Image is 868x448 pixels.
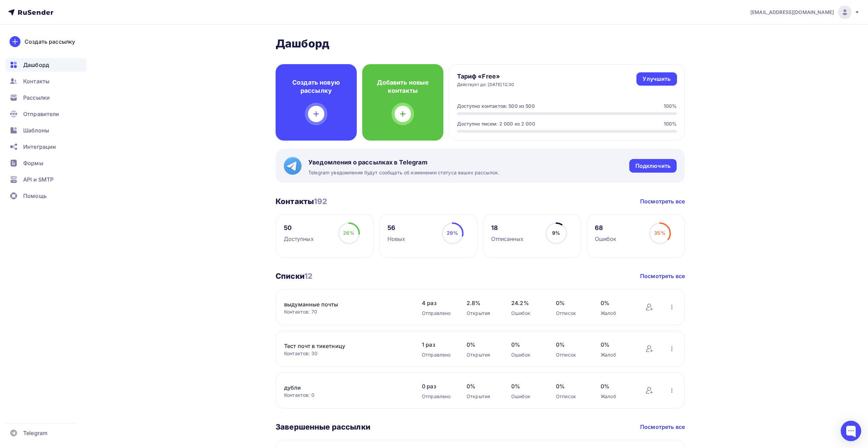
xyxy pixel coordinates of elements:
div: Новых [387,235,406,243]
span: 24.2% [511,299,542,307]
span: 29% [447,230,458,236]
span: Дашборд [23,61,49,69]
div: Контактов: 0 [284,392,408,399]
a: [EMAIL_ADDRESS][DOMAIN_NAME] [750,5,860,19]
div: Жалоб [601,351,632,358]
a: Посмотреть все [640,197,685,205]
span: Помощь [23,192,47,200]
div: Отписок [556,310,587,317]
a: Шаблоны [5,124,87,137]
div: Улучшить [643,75,671,83]
div: Открытия [467,351,498,358]
a: Посмотреть все [640,272,685,280]
span: 192 [314,197,327,206]
h3: Контакты [276,197,327,206]
span: 0% [601,341,632,349]
a: Контакты [5,74,87,88]
div: Ошибок [595,235,617,243]
h4: Создать новую рассылку [286,78,346,95]
span: 1 раз [422,341,453,349]
span: Рассылки [23,93,50,102]
div: Действует до: [DATE] 12:30 [457,82,514,87]
div: 56 [387,224,406,232]
div: Отписок [556,351,587,358]
a: выдуманные почты [284,300,400,308]
span: 0% [511,341,542,349]
a: Отправители [5,107,87,121]
h2: Дашборд [276,37,685,50]
span: 0% [556,299,587,307]
div: Доступных [284,235,314,243]
span: 0% [467,382,498,390]
span: Telegram уведомления будут сообщать об изменении статуса ваших рассылок. [308,169,499,176]
span: 0% [601,382,632,390]
div: Открытия [467,393,498,400]
span: 0% [601,299,632,307]
div: Контактов: 30 [284,350,408,357]
span: Контакты [23,77,49,85]
span: Формы [23,159,43,167]
span: Telegram [23,429,47,437]
div: 68 [595,224,617,232]
div: Открытия [467,310,498,317]
div: Ошибок [511,393,542,400]
h4: Тариф «Free» [457,72,514,81]
div: Отписанных [491,235,524,243]
a: дубли [284,384,400,392]
span: 0 раз [422,382,453,390]
h3: Завершенные рассылки [276,422,370,432]
div: Контактов: 70 [284,308,408,315]
div: Ошибок [511,310,542,317]
span: Шаблоны [23,126,49,134]
span: 35% [654,230,665,236]
span: 0% [511,382,542,390]
div: Отправлено [422,393,453,400]
div: Отправлено [422,310,453,317]
h3: Списки [276,271,312,281]
span: 0% [556,382,587,390]
div: Жалоб [601,310,632,317]
div: 18 [491,224,524,232]
div: Создать рассылку [25,38,75,46]
span: 4 раз [422,299,453,307]
a: Формы [5,156,87,170]
span: 12 [304,272,312,280]
div: Доступно контактов: 500 из 500 [457,103,535,110]
div: 100% [664,120,677,127]
div: Жалоб [601,393,632,400]
span: Уведомления о рассылках в Telegram [308,158,499,167]
span: [EMAIL_ADDRESS][DOMAIN_NAME] [750,9,834,16]
a: Тест почт в тикетницу [284,342,400,350]
div: Ошибок [511,351,542,358]
span: 9% [552,230,560,236]
div: Отправлено [422,351,453,358]
div: Доступно писем: 2 000 из 2 000 [457,120,535,127]
a: Рассылки [5,91,87,104]
div: Отписок [556,393,587,400]
span: Отправители [23,110,59,118]
a: Посмотреть все [640,423,685,431]
span: API и SMTP [23,175,54,184]
span: 26% [343,230,354,236]
div: Подключить [635,162,671,170]
a: Дашборд [5,58,87,72]
div: 100% [664,103,677,110]
span: 0% [556,341,587,349]
span: Интеграции [23,143,56,151]
span: 2.8% [467,299,498,307]
span: 0% [467,341,498,349]
div: 50 [284,224,314,232]
h4: Добавить новые контакты [373,78,432,95]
